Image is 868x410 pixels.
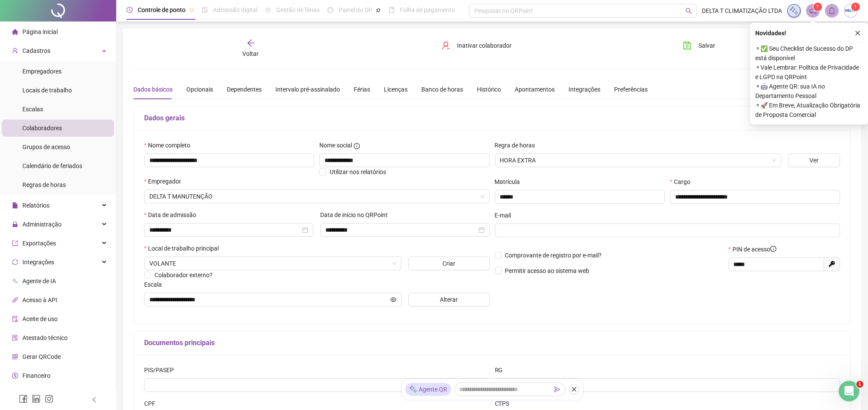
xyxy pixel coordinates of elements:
span: PIN de acesso [732,245,776,254]
span: dollar [12,373,18,379]
button: Salvar [676,39,722,52]
div: Histórico [477,85,501,94]
h5: Documentos principais [144,338,840,348]
span: ⚬ 🤖 Agente QR: sua IA no Departamento Pessoal [755,82,863,101]
span: Empregadores [22,68,62,75]
label: PIS/PASEP [144,365,179,375]
div: Intervalo pré-assinalado [275,85,340,94]
label: CTPS [495,399,515,408]
span: file [12,202,18,208]
span: Alterar [440,295,458,304]
span: book [389,7,395,13]
label: Data de início no QRPoint [320,210,393,220]
span: Exportações [22,240,56,247]
span: Painel do DP [339,6,372,13]
sup: Atualize o seu contato no menu Meus Dados [851,3,860,11]
span: Locais de trabalho [22,87,72,94]
span: user-delete [442,41,450,50]
span: facebook [19,395,28,403]
span: Atestado técnico [22,334,68,341]
span: qrcode [12,354,18,360]
span: dashboard [327,7,334,13]
span: ⚬ Vale Lembrar: Política de Privacidade e LGPD na QRPoint [755,63,863,82]
div: Agente QR [405,383,451,396]
span: 1 [816,4,819,10]
button: Ver [788,153,840,167]
button: Alterar [408,293,490,306]
div: Integrações [568,85,600,94]
span: arrow-left [247,39,255,47]
span: DELTA T MANUTENCAO LTDA [149,190,485,203]
label: Data de admissão [144,210,202,220]
span: search [686,8,692,14]
span: Colaboradores [22,125,62,132]
div: Banco de horas [421,85,463,94]
span: DELTA T CLIMATIZAÇÃO LTDA [702,6,782,15]
span: Criar [442,259,455,268]
span: Gerar QRCode [22,353,61,360]
label: E-mail [495,211,517,220]
img: 1782 [844,4,857,17]
span: Ver [809,156,819,165]
div: Preferências [614,85,648,94]
span: save [683,41,692,50]
span: Salvar [698,41,715,50]
span: info-circle [354,143,360,149]
span: Admissão digital [213,6,257,13]
label: CPF [144,399,161,408]
label: Matrícula [495,177,526,187]
span: Calendário de feriados [22,162,82,169]
span: Cadastros [22,47,50,54]
span: Nome social [319,141,352,150]
span: HORA EXTRA [500,154,776,167]
label: Nome completo [144,141,196,150]
span: Financeiro [22,372,50,379]
img: sparkle-icon.fc2bf0ac1784a2077858766a79e2daf3.svg [789,6,799,15]
div: Dependentes [227,85,262,94]
span: Folha de pagamento [400,6,455,13]
span: eye [390,297,396,303]
label: Cargo [670,177,696,187]
span: Grupos de acesso [22,144,70,150]
span: Utilizar nos relatórios [330,168,386,175]
span: api [12,297,18,303]
span: pushpin [189,8,194,13]
span: Novidades ! [755,28,786,38]
label: RG [495,365,509,375]
span: file-done [202,7,208,13]
button: Inativar colaborador [435,39,518,52]
span: user-add [12,48,18,54]
span: export [12,240,18,246]
span: Colaborador externo? [154,272,213,278]
span: close [855,30,861,36]
span: Controle de ponto [138,6,185,13]
span: clock-circle [127,7,133,13]
span: sync [12,259,18,265]
span: Voltar [243,50,259,57]
h5: Dados gerais [144,113,840,123]
span: info-circle [770,246,776,252]
span: Permitir acesso ao sistema web [505,267,590,274]
div: Férias [354,85,370,94]
span: linkedin [32,395,40,403]
span: Aceite de uso [22,315,58,322]
label: Local de trabalho principal [144,244,224,253]
span: left [91,397,97,403]
div: Dados básicos [133,85,173,94]
span: lock [12,221,18,227]
div: Opcionais [186,85,213,94]
iframe: Intercom live chat [839,381,859,401]
span: Página inicial [22,28,58,35]
span: sun [265,7,271,13]
span: Administração [22,221,62,228]
span: notification [809,7,817,15]
span: Agente de IA [22,278,56,285]
span: Gestão de férias [276,6,320,13]
span: bell [828,7,836,15]
span: instagram [45,395,53,403]
span: Acesso à API [22,297,57,303]
span: Regras de horas [22,181,66,188]
span: send [554,386,560,392]
span: ⚬ ✅ Seu Checklist de Sucesso do DP está disponível [755,44,863,63]
span: Relatórios [22,202,49,209]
